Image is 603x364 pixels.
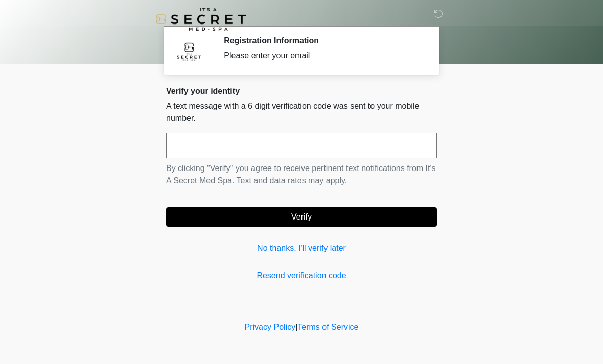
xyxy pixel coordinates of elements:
[295,323,297,331] a: |
[166,242,437,254] a: No thanks, I'll verify later
[297,323,358,331] a: Terms of Service
[166,207,437,227] button: Verify
[166,162,437,187] p: By clicking "Verify" you agree to receive pertinent text notifications from It's A Secret Med Spa...
[166,100,437,125] p: A text message with a 6 digit verification code was sent to your mobile number.
[166,86,437,96] h2: Verify your identity
[174,36,204,66] img: Agent Avatar
[245,323,296,331] a: Privacy Policy
[224,50,422,62] div: Please enter your email
[156,8,246,31] img: It's A Secret Med Spa Logo
[224,36,422,45] h2: Registration Information
[166,270,437,282] a: Resend verification code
